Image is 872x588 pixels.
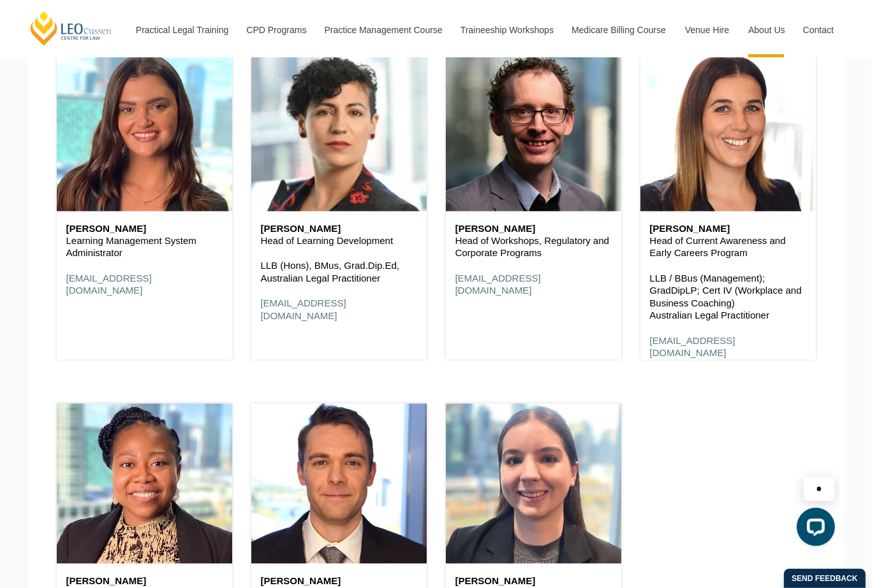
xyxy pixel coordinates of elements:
h6: [PERSON_NAME] [66,224,223,235]
a: Practice Management Course [315,3,451,57]
p: Learning Management System Administrator [66,235,223,260]
h6: [PERSON_NAME] [261,577,417,587]
a: [EMAIL_ADDRESS][DOMAIN_NAME] [66,273,152,297]
h6: [PERSON_NAME] [261,224,417,235]
a: CPD Programs [237,3,314,57]
p: Head of Current Awareness and Early Careers Program [650,235,806,260]
a: [EMAIL_ADDRESS][DOMAIN_NAME] [650,336,735,359]
a: Venue Hire [676,3,739,57]
a: Traineeship Workshops [451,3,562,57]
p: LLB / BBus (Management); GradDipLP; Cert IV (Workplace and Business Coaching) Australian Legal Pr... [650,273,806,322]
a: Medicare Billing Course [562,3,676,57]
a: Contact [794,3,843,57]
a: About Us [739,3,794,57]
a: [PERSON_NAME] Centre for Law [29,10,114,47]
p: LLB (Hons), BMus, Grad.Dip.Ed, Australian Legal Practitioner [261,260,417,285]
h6: [PERSON_NAME] [66,577,223,587]
p: Head of Learning Development [261,235,417,248]
h6: [PERSON_NAME] [455,224,612,235]
iframe: LiveChat chat widget [662,454,840,556]
h6: [PERSON_NAME] [455,577,612,587]
a: [EMAIL_ADDRESS][DOMAIN_NAME] [455,273,541,297]
a: Practical Legal Training [126,3,237,57]
p: Head of Workshops, Regulatory and Corporate Programs [455,235,612,260]
a: [EMAIL_ADDRESS][DOMAIN_NAME] [261,298,346,322]
h6: [PERSON_NAME] [650,224,806,235]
